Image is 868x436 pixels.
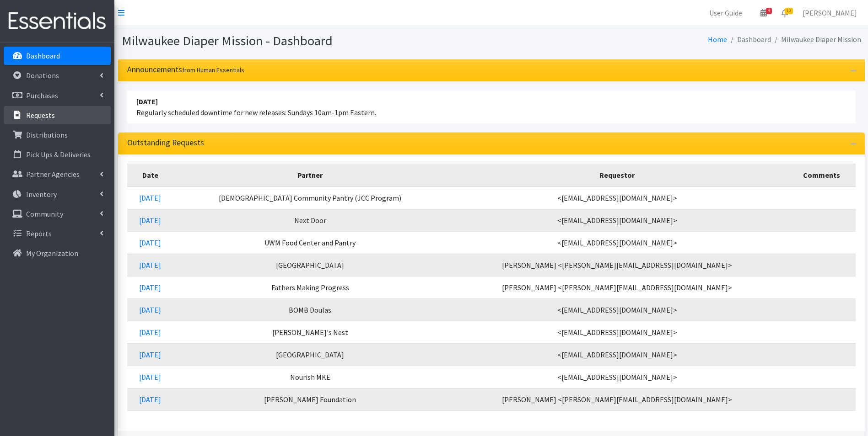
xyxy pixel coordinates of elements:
[447,254,787,276] td: [PERSON_NAME] <[PERSON_NAME][EMAIL_ADDRESS][DOMAIN_NAME]>
[26,209,63,218] p: Community
[26,229,52,238] p: Reports
[173,164,447,186] th: Partner
[173,388,447,410] td: [PERSON_NAME] Foundation
[26,51,60,60] p: Dashboard
[26,170,80,179] p: Partner Agencies
[139,395,161,404] a: [DATE]
[173,254,447,276] td: [GEOGRAPHIC_DATA]
[708,35,727,44] a: Home
[127,164,174,186] th: Date
[4,6,111,37] img: HumanEssentials
[4,106,111,124] a: Requests
[4,205,111,223] a: Community
[447,298,787,321] td: <[EMAIL_ADDRESS][DOMAIN_NAME]>
[136,97,158,106] strong: [DATE]
[4,66,111,85] a: Donations
[26,190,57,199] p: Inventory
[447,343,787,366] td: <[EMAIL_ADDRESS][DOMAIN_NAME]>
[26,91,58,100] p: Purchases
[173,186,447,209] td: [DEMOGRAPHIC_DATA] Community Pantry (JCC Program)
[753,4,774,22] a: 4
[447,366,787,388] td: <[EMAIL_ADDRESS][DOMAIN_NAME]>
[26,111,55,120] p: Requests
[26,130,68,139] p: Distributions
[4,185,111,203] a: Inventory
[785,8,793,14] span: 10
[127,90,856,123] li: Regularly scheduled downtime for new releases: Sundays 10am-1pm Eastern.
[26,71,59,80] p: Donations
[4,244,111,262] a: My Organization
[4,86,111,105] a: Purchases
[139,350,161,359] a: [DATE]
[447,164,787,186] th: Requestor
[26,249,78,258] p: My Organization
[702,4,749,22] a: User Guide
[26,150,91,159] p: Pick Ups & Deliveries
[173,321,447,343] td: [PERSON_NAME]'s Nest
[139,216,161,225] a: [DATE]
[774,4,795,22] a: 10
[447,388,787,410] td: [PERSON_NAME] <[PERSON_NAME][EMAIL_ADDRESS][DOMAIN_NAME]>
[173,231,447,254] td: UWM Food Center and Pantry
[139,261,161,270] a: [DATE]
[139,372,161,382] a: [DATE]
[173,209,447,231] td: Next Door
[173,343,447,366] td: [GEOGRAPHIC_DATA]
[4,165,111,183] a: Partner Agencies
[447,209,787,231] td: <[EMAIL_ADDRESS][DOMAIN_NAME]>
[771,33,861,46] li: Milwaukee Diaper Mission
[122,33,488,49] h1: Milwaukee Diaper Mission - Dashboard
[127,138,204,148] h3: Outstanding Requests
[4,224,111,243] a: Reports
[766,8,772,14] span: 4
[447,186,787,209] td: <[EMAIL_ADDRESS][DOMAIN_NAME]>
[4,145,111,164] a: Pick Ups & Deliveries
[139,193,161,202] a: [DATE]
[4,47,111,65] a: Dashboard
[447,231,787,254] td: <[EMAIL_ADDRESS][DOMAIN_NAME]>
[727,33,771,46] li: Dashboard
[447,321,787,343] td: <[EMAIL_ADDRESS][DOMAIN_NAME]>
[173,366,447,388] td: Nourish MKE
[4,126,111,144] a: Distributions
[139,328,161,337] a: [DATE]
[139,305,161,314] a: [DATE]
[173,298,447,321] td: BOMB Doulas
[447,276,787,298] td: [PERSON_NAME] <[PERSON_NAME][EMAIL_ADDRESS][DOMAIN_NAME]>
[787,164,855,186] th: Comments
[182,66,244,74] small: from Human Essentials
[173,276,447,298] td: Fathers Making Progress
[139,238,161,247] a: [DATE]
[139,283,161,292] a: [DATE]
[795,4,864,22] a: [PERSON_NAME]
[127,65,244,74] h3: Announcements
